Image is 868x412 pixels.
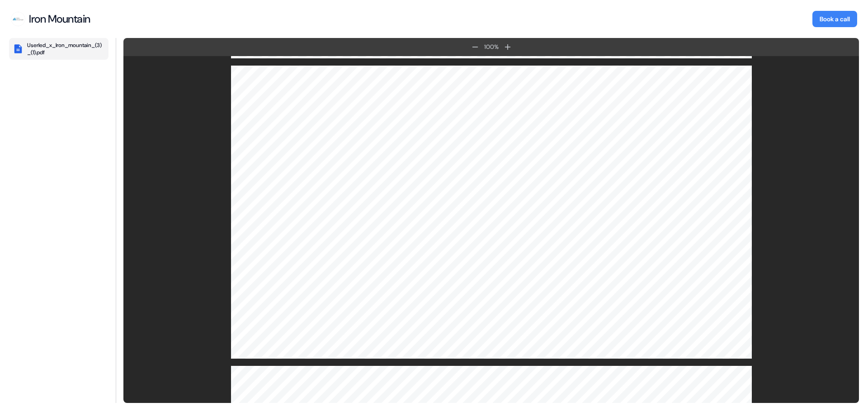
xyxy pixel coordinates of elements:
[27,42,105,56] div: Userled_x_Iron_mountain_(3)_(1).pdf
[29,12,90,26] div: Iron Mountain
[812,11,857,27] button: Book a call
[9,38,108,60] button: Userled_x_Iron_mountain_(3)_(1).pdf
[482,43,500,52] div: 100 %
